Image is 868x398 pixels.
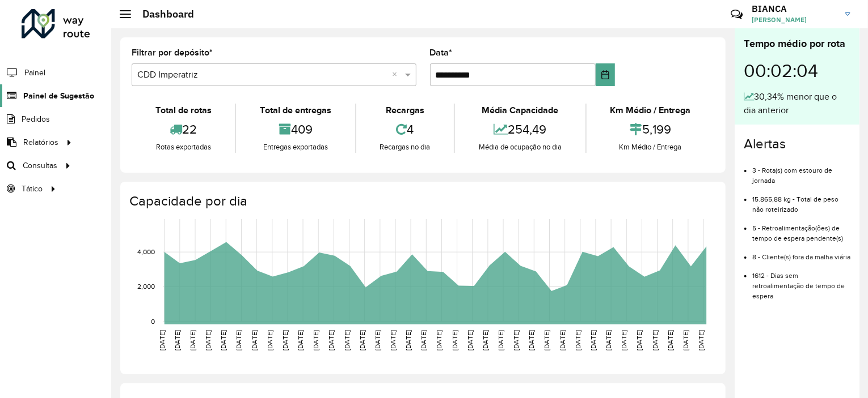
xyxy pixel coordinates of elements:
label: Data [430,46,453,59]
text: [DATE] [636,330,643,350]
text: 2,000 [137,283,155,290]
span: Painel [24,67,45,79]
text: [DATE] [297,330,304,350]
div: Entregas exportadas [239,142,352,153]
text: [DATE] [251,330,258,350]
text: 4,000 [137,248,155,255]
text: [DATE] [497,330,504,350]
text: [DATE] [512,330,520,350]
h2: Dashboard [131,8,194,20]
text: [DATE] [235,330,243,350]
span: Relatórios [23,136,58,148]
text: [DATE] [220,330,227,350]
li: 1612 - Dias sem retroalimentação de tempo de espera [752,262,850,301]
text: [DATE] [451,330,458,350]
div: Total de rotas [134,104,232,117]
div: Recargas no dia [359,142,451,153]
text: [DATE] [528,330,536,350]
text: [DATE] [327,330,335,350]
span: Painel de Sugestão [23,90,94,102]
text: 0 [151,318,155,325]
text: [DATE] [281,330,289,350]
text: [DATE] [543,330,551,350]
li: 15.865,88 kg - Total de peso não roteirizado [752,186,850,215]
div: 4 [359,117,451,142]
text: [DATE] [374,330,381,350]
text: [DATE] [359,330,366,350]
div: 00:02:04 [744,52,850,90]
h3: BIANCA [752,3,837,14]
text: [DATE] [174,330,181,350]
h4: Alertas [744,136,850,152]
div: 30,34% menor que o dia anterior [744,90,850,117]
li: 8 - Cliente(s) fora da malha viária [752,243,850,262]
text: [DATE] [559,330,566,350]
text: [DATE] [404,330,412,350]
text: [DATE] [420,330,427,350]
text: [DATE] [436,330,443,350]
text: [DATE] [343,330,351,350]
text: [DATE] [697,330,705,350]
span: Pedidos [22,113,50,125]
button: Choose Date [596,63,615,86]
div: Média de ocupação no dia [458,142,582,153]
li: 5 - Retroalimentação(ões) de tempo de espera pendente(s) [752,215,850,243]
div: Rotas exportadas [134,142,232,153]
text: [DATE] [651,330,659,350]
div: Média Capacidade [458,104,582,117]
text: [DATE] [312,330,319,350]
div: Recargas [359,104,451,117]
span: Consultas [23,160,57,172]
div: 409 [239,117,352,142]
text: [DATE] [158,330,166,350]
div: 22 [134,117,232,142]
li: 3 - Rota(s) com estouro de jornada [752,157,850,186]
div: 5,199 [589,117,711,142]
text: [DATE] [189,330,196,350]
text: [DATE] [466,330,474,350]
text: [DATE] [389,330,397,350]
div: Km Médio / Entrega [589,104,711,117]
div: Total de entregas [239,104,352,117]
div: 254,49 [458,117,582,142]
text: [DATE] [204,330,212,350]
span: Tático [22,183,43,195]
text: [DATE] [574,330,582,350]
label: Filtrar por depósito [132,46,213,59]
text: [DATE] [667,330,674,350]
text: [DATE] [482,330,489,350]
span: [PERSON_NAME] [752,15,837,25]
h4: Capacidade por dia [129,193,714,209]
text: [DATE] [605,330,612,350]
text: [DATE] [682,330,689,350]
span: Clear all [393,68,402,82]
div: Tempo médio por rota [744,36,850,52]
text: [DATE] [266,330,273,350]
text: [DATE] [620,330,627,350]
text: [DATE] [589,330,597,350]
div: Km Médio / Entrega [589,142,711,153]
a: Contato Rápido [724,2,749,27]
